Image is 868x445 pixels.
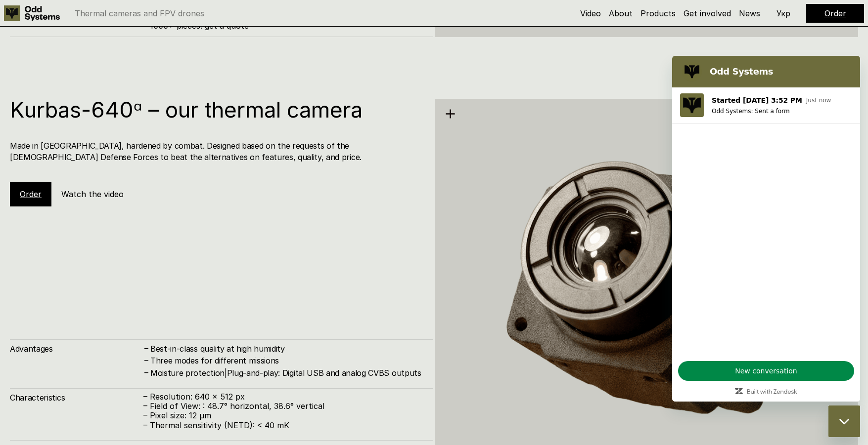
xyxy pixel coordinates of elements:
[828,405,860,437] iframe: Button to launch messaging window, conversation in progress
[684,8,731,18] a: Get involved
[580,8,601,18] a: Video
[10,99,423,121] h1: Kurbas-640ᵅ – our thermal camera
[20,189,42,199] a: Order
[150,367,423,378] h4: Moisture protection|Plug-and-play: Digital USB and analog CVBS outputs
[777,9,790,17] p: Укр
[143,402,423,411] p: – Field of View: : 48.7° horizontal, 38.6° vertical
[143,392,423,402] p: – Resolution: 640 x 512 px
[150,355,423,366] h4: Three modes for different missions
[640,8,676,18] a: Products
[143,421,423,430] p: – Thermal sensitivity (NETD): < 40 mK
[672,56,860,402] iframe: Messaging window
[739,8,760,18] a: News
[61,189,124,200] h5: Watch the video
[10,140,423,162] h4: Made in [GEOGRAPHIC_DATA], hardened by combat. Designed based on the requests of the [DEMOGRAPHIC...
[824,8,846,18] a: Order
[144,366,148,377] h4: –
[144,343,148,354] h4: –
[10,343,143,354] h4: Advantages
[75,9,204,17] p: Thermal cameras and FPV drones
[143,411,423,420] p: – Pixel size: 12 µm
[150,343,423,354] h4: Best-in-class quality at high humidity
[144,355,148,365] h4: –
[10,392,143,403] h4: Characteristics
[609,8,633,18] a: About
